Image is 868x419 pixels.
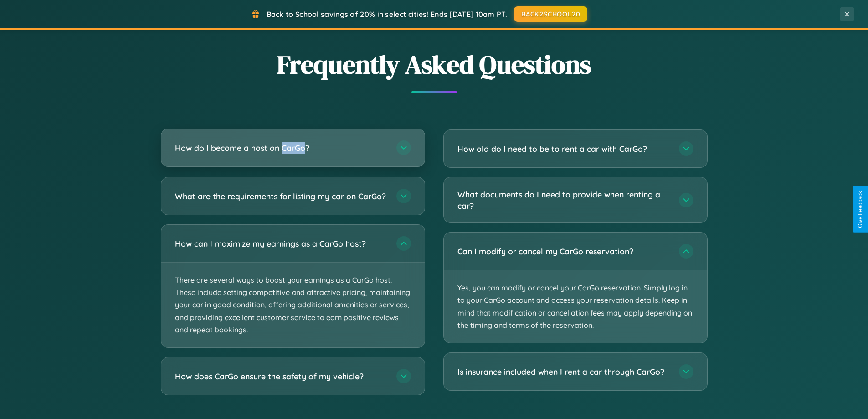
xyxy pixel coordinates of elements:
[267,10,507,19] span: Back to School savings of 20% in select cities! Ends [DATE] 10am PT.
[457,246,670,257] h3: Can I modify or cancel my CarGo reservation?
[161,263,425,347] p: There are several ways to boost your earnings as a CarGo host. These include setting competitive ...
[457,189,670,211] h3: What documents do I need to provide when renting a car?
[857,191,863,228] div: Give Feedback
[175,142,387,154] h3: How do I become a host on CarGo?
[175,238,387,249] h3: How can I maximize my earnings as a CarGo host?
[444,270,707,343] p: Yes, you can modify or cancel your CarGo reservation. Simply log in to your CarGo account and acc...
[175,191,387,202] h3: What are the requirements for listing my car on CarGo?
[514,6,587,22] button: BACK2SCHOOL20
[161,47,708,82] h2: Frequently Asked Questions
[457,366,670,378] h3: Is insurance included when I rent a car through CarGo?
[457,143,670,155] h3: How old do I need to be to rent a car with CarGo?
[175,371,387,382] h3: How does CarGo ensure the safety of my vehicle?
